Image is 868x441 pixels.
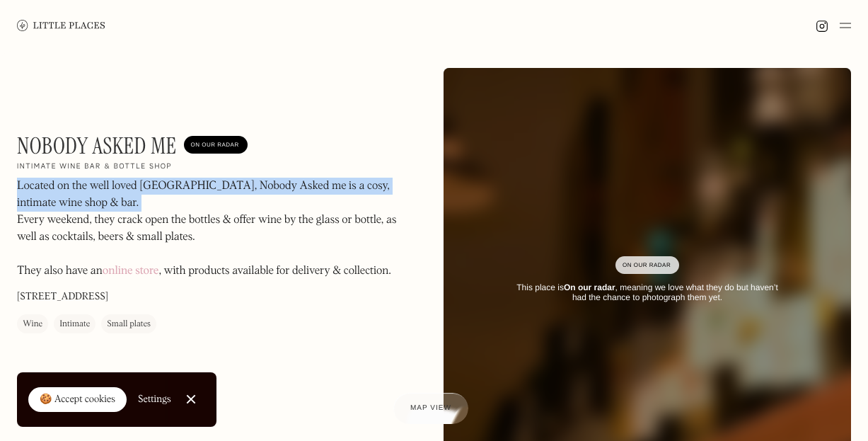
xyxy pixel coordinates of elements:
[177,385,205,413] a: Close Cookie Popup
[564,282,615,292] strong: On our radar
[410,404,451,412] span: Map view
[17,162,172,172] h2: Intimate wine bar & bottle shop
[138,384,171,416] a: Settings
[107,317,151,331] div: Small plates
[191,138,241,152] div: On Our Radar
[103,265,159,277] a: online store
[138,394,171,404] div: Settings
[28,387,127,413] a: 🍪 Accept cookies
[23,317,42,331] div: Wine
[40,393,115,407] div: 🍪 Accept cookies
[393,393,468,424] a: Map view
[59,317,90,331] div: Intimate
[17,290,108,304] p: [STREET_ADDRESS]
[17,132,177,159] h1: Nobody Asked Me
[623,258,672,273] div: On Our Radar
[17,178,399,280] p: Located on the well loved [GEOGRAPHIC_DATA], Nobody Asked me is a cosy, intimate wine shop & bar....
[509,282,786,303] div: This place is , meaning we love what they do but haven’t had the chance to photograph them yet.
